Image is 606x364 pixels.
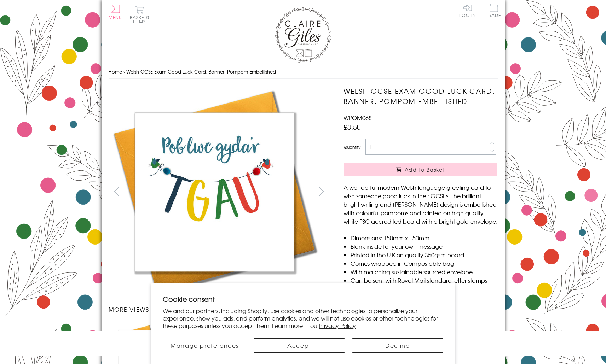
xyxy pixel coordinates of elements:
li: Printed in the U.K on quality 350gsm board [351,251,497,259]
a: Trade [486,4,501,19]
p: We and our partners, including Shopify, use cookies and other technologies to personalize your ex... [163,307,443,329]
li: With matching sustainable sourced envelope [351,268,497,276]
li: Comes wrapped in Compostable bag [351,259,497,268]
nav: breadcrumbs [109,65,498,79]
h3: More views [109,305,330,313]
a: Privacy Policy [319,321,356,330]
a: Home [109,68,122,75]
button: prev [109,183,125,199]
img: Claire Giles Greetings Cards [275,7,331,63]
button: Decline [352,338,443,353]
button: Accept [254,338,345,353]
span: 0 items [133,14,149,25]
span: Add to Basket [405,166,445,173]
button: next [313,183,329,199]
span: £3.50 [344,122,361,132]
button: Basket0 items [130,6,149,24]
span: Welsh GCSE Exam Good Luck Card, Banner, Pompom Embellished [126,68,276,75]
li: Blank inside for your own message [351,242,497,251]
span: Trade [486,4,501,17]
li: Dimensions: 150mm x 150mm [351,234,497,242]
img: Welsh GCSE Exam Good Luck Card, Banner, Pompom Embellished [108,86,321,298]
label: Quantity [344,144,360,150]
p: A wonderful modern Welsh language greeting card to wish someone good luck in their GCSEs. The bri... [344,183,497,225]
h2: Cookie consent [163,294,443,304]
button: Menu [109,5,122,19]
a: Log In [459,4,476,17]
span: Manage preferences [171,341,239,350]
h1: Welsh GCSE Exam Good Luck Card, Banner, Pompom Embellished [344,86,497,106]
span: › [123,68,125,75]
span: Menu [109,14,122,20]
button: Manage preferences [163,338,247,353]
img: Welsh GCSE Exam Good Luck Card, Banner, Pompom Embellished [329,86,542,274]
button: Add to Basket [344,163,497,176]
li: Can be sent with Royal Mail standard letter stamps [351,276,497,284]
span: WPOM068 [344,113,372,122]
